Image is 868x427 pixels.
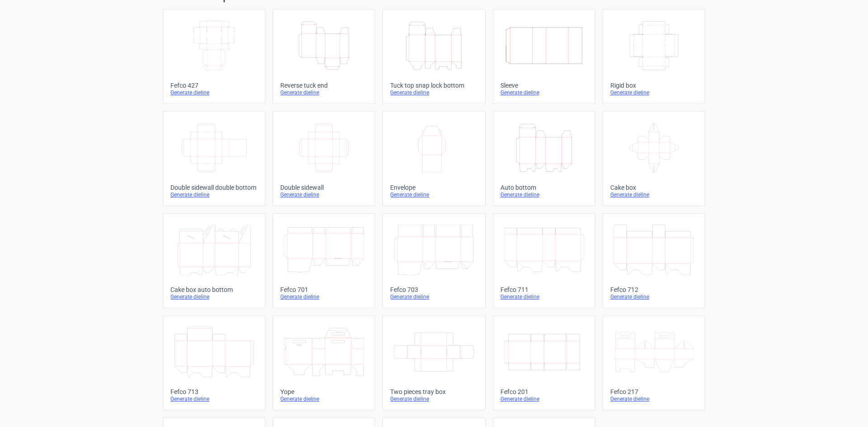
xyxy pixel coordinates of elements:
[280,191,368,198] div: Generate dieline
[390,395,477,403] div: Generate dieline
[500,293,588,300] div: Generate dieline
[493,315,595,410] a: Fefco 201Generate dieline
[610,388,698,395] div: Fefco 217
[163,9,265,104] a: Fefco 427Generate dieline
[170,286,258,293] div: Cake box auto bottom
[603,315,705,410] a: Fefco 217Generate dieline
[280,82,368,89] div: Reverse tuck end
[500,191,588,198] div: Generate dieline
[280,184,368,191] div: Double sidewall
[163,213,265,308] a: Cake box auto bottomGenerate dieline
[610,89,698,96] div: Generate dieline
[382,9,485,104] a: Tuck top snap lock bottomGenerate dieline
[500,286,588,293] div: Fefco 711
[390,89,477,96] div: Generate dieline
[493,9,595,104] a: SleeveGenerate dieline
[610,293,698,300] div: Generate dieline
[382,315,485,410] a: Two pieces tray boxGenerate dieline
[170,191,258,198] div: Generate dieline
[170,293,258,300] div: Generate dieline
[280,286,368,293] div: Fefco 701
[163,315,265,410] a: Fefco 713Generate dieline
[273,111,375,206] a: Double sidewallGenerate dieline
[390,286,477,293] div: Fefco 703
[280,395,368,403] div: Generate dieline
[610,82,698,89] div: Rigid box
[170,89,258,96] div: Generate dieline
[500,184,588,191] div: Auto bottom
[390,191,477,198] div: Generate dieline
[493,213,595,308] a: Fefco 711Generate dieline
[610,395,698,403] div: Generate dieline
[500,89,588,96] div: Generate dieline
[280,293,368,300] div: Generate dieline
[273,213,375,308] a: Fefco 701Generate dieline
[610,191,698,198] div: Generate dieline
[610,184,698,191] div: Cake box
[170,184,258,191] div: Double sidewall double bottom
[500,82,588,89] div: Sleeve
[603,9,705,104] a: Rigid boxGenerate dieline
[170,82,258,89] div: Fefco 427
[280,388,368,395] div: Yope
[390,388,477,395] div: Two pieces tray box
[390,184,477,191] div: Envelope
[382,213,485,308] a: Fefco 703Generate dieline
[280,89,368,96] div: Generate dieline
[603,111,705,206] a: Cake boxGenerate dieline
[273,315,375,410] a: YopeGenerate dieline
[273,9,375,104] a: Reverse tuck endGenerate dieline
[163,111,265,206] a: Double sidewall double bottomGenerate dieline
[493,111,595,206] a: Auto bottomGenerate dieline
[390,82,477,89] div: Tuck top snap lock bottom
[610,286,698,293] div: Fefco 712
[382,111,485,206] a: EnvelopeGenerate dieline
[603,213,705,308] a: Fefco 712Generate dieline
[170,395,258,403] div: Generate dieline
[170,388,258,395] div: Fefco 713
[500,395,588,403] div: Generate dieline
[500,388,588,395] div: Fefco 201
[390,293,477,300] div: Generate dieline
